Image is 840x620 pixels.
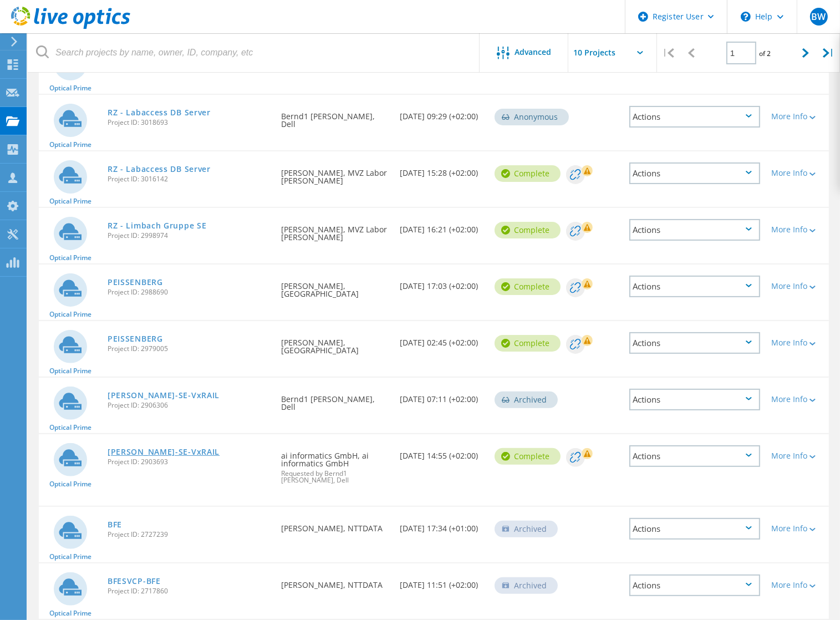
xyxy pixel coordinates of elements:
[741,12,751,22] svg: \n
[108,577,161,585] a: BFESVCP-BFE
[49,610,91,617] span: Optical Prime
[108,232,271,239] span: Project ID: 2998974
[28,33,480,72] input: Search projects by name, owner, ID, company, etc
[495,165,561,182] div: Complete
[515,48,552,56] span: Advanced
[495,278,561,295] div: Complete
[276,265,395,309] div: [PERSON_NAME], [GEOGRAPHIC_DATA]
[759,49,771,58] span: of 2
[276,208,395,252] div: [PERSON_NAME], MVZ Labor [PERSON_NAME]
[771,226,823,233] div: More Info
[108,335,163,343] a: PEISSENBERG
[11,23,130,31] a: Live Optics Dashboard
[629,106,761,128] div: Actions
[108,521,122,528] a: BFE
[629,276,761,297] div: Actions
[771,113,823,120] div: More Info
[629,219,761,241] div: Actions
[394,151,489,188] div: [DATE] 15:28 (+02:00)
[108,459,271,465] span: Project ID: 2903693
[495,521,558,537] div: Archived
[771,282,823,290] div: More Info
[394,434,489,471] div: [DATE] 14:55 (+02:00)
[771,525,823,532] div: More Info
[657,33,680,73] div: |
[394,265,489,301] div: [DATE] 17:03 (+02:00)
[495,448,561,465] div: Complete
[276,563,395,600] div: [PERSON_NAME], NTTDATA
[108,588,271,594] span: Project ID: 2717860
[49,481,91,487] span: Optical Prime
[108,345,271,352] span: Project ID: 2979005
[108,119,271,126] span: Project ID: 3018693
[49,311,91,318] span: Optical Prime
[108,531,271,538] span: Project ID: 2727239
[108,109,211,116] a: RZ - Labaccess DB Server
[629,332,761,354] div: Actions
[49,553,91,560] span: Optical Prime
[276,507,395,543] div: [PERSON_NAME], NTTDATA
[108,176,271,182] span: Project ID: 3016142
[49,198,91,205] span: Optical Prime
[495,109,569,125] div: Anonymous
[771,339,823,347] div: More Info
[495,222,561,238] div: Complete
[276,321,395,365] div: [PERSON_NAME], [GEOGRAPHIC_DATA]
[811,12,826,21] span: BW
[495,392,558,408] div: Archived
[629,575,761,596] div: Actions
[771,169,823,177] div: More Info
[276,95,395,139] div: Bernd1 [PERSON_NAME], Dell
[495,577,558,594] div: Archived
[108,448,220,456] a: [PERSON_NAME]-SE-VxRAIL
[49,368,91,374] span: Optical Prime
[108,165,211,173] a: RZ - Labaccess DB Server
[276,434,395,495] div: ai informatics GmbH, ai informatics GmbH
[49,424,91,431] span: Optical Prime
[771,395,823,403] div: More Info
[771,452,823,460] div: More Info
[817,33,840,73] div: |
[394,563,489,600] div: [DATE] 11:51 (+02:00)
[276,151,395,196] div: [PERSON_NAME], MVZ Labor [PERSON_NAME]
[108,392,220,399] a: [PERSON_NAME]-SE-VxRAIL
[629,445,761,467] div: Actions
[394,507,489,543] div: [DATE] 17:34 (+01:00)
[771,581,823,589] div: More Info
[49,141,91,148] span: Optical Prime
[394,321,489,358] div: [DATE] 02:45 (+02:00)
[629,162,761,184] div: Actions
[495,335,561,352] div: Complete
[394,378,489,414] div: [DATE] 07:11 (+02:00)
[276,378,395,422] div: Bernd1 [PERSON_NAME], Dell
[394,208,489,245] div: [DATE] 16:21 (+02:00)
[108,278,163,286] a: PEISSENBERG
[49,255,91,261] span: Optical Prime
[49,85,91,92] span: Optical Prime
[629,389,761,410] div: Actions
[108,402,271,409] span: Project ID: 2906306
[108,222,206,230] a: RZ - Limbach Gruppe SE
[108,289,271,296] span: Project ID: 2988690
[394,95,489,131] div: [DATE] 09:29 (+02:00)
[629,518,761,540] div: Actions
[282,470,389,484] span: Requested by Bernd1 [PERSON_NAME], Dell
